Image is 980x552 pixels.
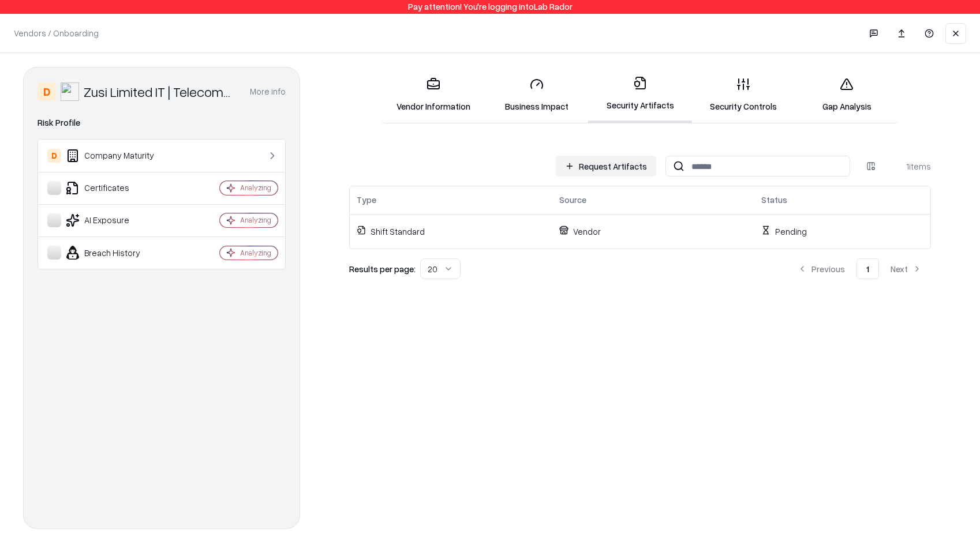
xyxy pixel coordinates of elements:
[357,226,545,238] p: Shift Standard
[692,68,795,122] a: Security Controls
[47,246,185,260] div: Breach History
[761,194,787,206] div: Status
[588,67,691,123] a: Security Artifacts
[485,68,588,122] a: Business Impact
[38,82,56,101] div: D
[47,181,185,195] div: Certificates
[47,149,185,163] div: Company Maturity
[240,183,271,193] div: Analyzing
[856,258,879,279] button: 1
[761,226,899,238] p: Pending
[788,258,931,279] nav: pagination
[250,81,286,102] button: More info
[381,68,485,122] a: Vendor Information
[357,194,376,206] div: Type
[559,226,748,238] p: Vendor
[795,68,899,122] a: Gap Analysis
[240,215,271,225] div: Analyzing
[47,149,61,163] div: D
[14,27,99,39] p: Vendors / Onboarding
[84,82,236,101] div: Zusi Limited IT | Telecommunications | Connectivity | Mobile
[885,160,931,172] div: 1 items
[559,194,586,206] div: Source
[240,248,271,258] div: Analyzing
[349,263,416,275] p: Results per page:
[556,156,656,177] button: Request Artifacts
[47,213,185,227] div: AI Exposure
[61,82,79,101] img: Zusi Limited IT | Telecommunications | Connectivity | Mobile
[38,116,286,130] div: Risk Profile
